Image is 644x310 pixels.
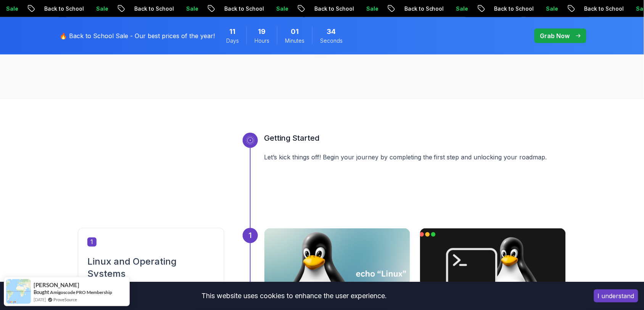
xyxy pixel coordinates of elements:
[346,5,370,13] p: Sale
[256,5,280,13] p: Sale
[294,5,346,13] p: Back to School
[53,296,77,303] a: ProveSource
[226,37,239,45] span: Days
[616,5,640,13] p: Sale
[327,26,336,37] span: 34 Seconds
[34,289,49,295] span: Bought
[114,5,166,13] p: Back to School
[474,5,526,13] p: Back to School
[320,37,343,45] span: Seconds
[540,31,570,40] p: Grab Now
[60,31,215,40] p: 🔥 Back to School Sale - Our best prices of the year!
[204,5,256,13] p: Back to School
[526,5,550,13] p: Sale
[24,5,76,13] p: Back to School
[87,238,97,247] span: 1
[264,133,566,143] h3: Getting Started
[285,37,304,45] span: Minutes
[6,288,583,304] div: This website uses cookies to enhance the user experience.
[87,256,215,280] h2: Linux and Operating Systems
[166,5,190,13] p: Sale
[436,5,460,13] p: Sale
[264,153,566,162] p: Let’s kick things off! Begin your journey by completing the first step and unlocking your roadmap.
[384,5,436,13] p: Back to School
[6,279,31,304] img: provesource social proof notification image
[291,26,299,37] span: 1 Minutes
[34,296,46,303] span: [DATE]
[594,289,638,302] button: Accept cookies
[76,5,100,13] p: Sale
[34,282,79,288] span: [PERSON_NAME]
[230,26,236,37] span: 11 Days
[564,5,616,13] p: Back to School
[243,228,258,243] div: 1
[254,37,269,45] span: Hours
[50,289,112,295] a: Amigoscode PRO Membership
[258,26,266,37] span: 19 Hours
